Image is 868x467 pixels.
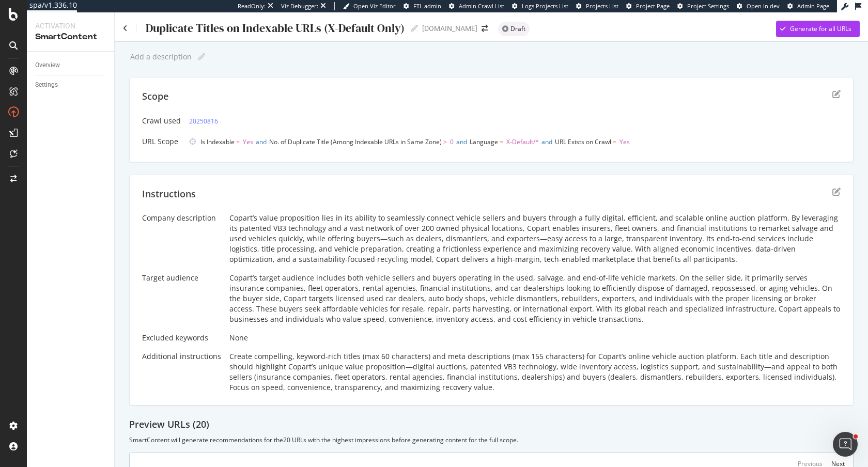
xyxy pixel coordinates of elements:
[411,25,418,32] i: Edit report name
[541,137,552,146] span: and
[498,22,530,36] div: neutral label
[229,351,841,393] div: Create compelling, keyword-rich titles (max 60 characters) and meta descriptions (max 155 charact...
[343,2,396,10] a: Open Viz Editor
[510,26,525,32] span: Draft
[142,188,196,201] div: Instructions
[413,2,441,10] span: FTL admin
[129,418,854,431] div: Preview URLs ( 20 )
[443,137,447,146] span: >
[500,137,503,146] span: =
[576,2,618,10] a: Projects List
[482,25,488,32] div: arrow-right-arrow-left
[229,273,841,324] div: Copart’s target audience includes both vehicle sellers and buyers operating in the used, salvage,...
[238,2,266,10] div: ReadOnly:
[613,137,616,146] span: =
[35,21,106,31] div: Activation
[229,213,841,264] div: Copart’s value proposition lies in its ability to seamlessly connect vehicle sellers and buyers t...
[142,213,221,223] div: Company description
[35,80,58,90] div: Settings
[243,137,253,146] span: Yes
[236,137,240,146] span: =
[522,2,568,10] span: Logs Projects List
[832,188,841,196] div: edit
[555,137,611,146] span: URL Exists on Crawl
[470,137,498,146] span: Language
[687,2,729,10] span: Project Settings
[626,2,670,10] a: Project Page
[449,2,504,10] a: Admin Crawl List
[790,24,851,33] div: Generate for all URLs
[677,2,729,10] a: Project Settings
[833,432,858,457] iframe: Intercom live chat
[123,25,128,32] a: Click to go back
[35,80,107,90] a: Settings
[353,2,396,10] span: Open Viz Editor
[142,273,221,283] div: Target audience
[35,31,106,43] div: SmartContent
[747,2,780,10] span: Open in dev
[142,116,181,126] div: Crawl used
[450,137,454,146] span: 0
[229,333,841,343] div: None
[35,60,107,71] a: Overview
[636,2,670,10] span: Project Page
[198,53,205,60] i: Edit report name
[737,2,780,10] a: Open in dev
[586,2,618,10] span: Projects List
[269,137,442,146] span: No. of Duplicate Title (Among Indexable URLs in Same Zone)
[506,137,539,146] span: X-Default/*
[145,22,405,35] div: Duplicate Titles on Indexable URLs (X-Default Only)
[129,53,192,61] div: Add a description
[35,60,60,71] div: Overview
[142,333,221,343] div: Excluded keywords
[512,2,568,10] a: Logs Projects List
[142,351,221,362] div: Additional instructions
[142,136,181,147] div: URL Scope
[456,137,467,146] span: and
[832,90,841,98] div: edit
[422,23,477,34] div: [DOMAIN_NAME]
[129,435,854,444] div: SmartContent will generate recommendations for the 20 URLs with the highest impressions before ge...
[787,2,829,10] a: Admin Page
[619,137,630,146] span: Yes
[459,2,504,10] span: Admin Crawl List
[404,2,441,10] a: FTL admin
[281,2,318,10] div: Viz Debugger:
[189,116,218,127] a: 20250816
[200,137,235,146] span: Is Indexable
[797,2,829,10] span: Admin Page
[142,90,168,103] div: Scope
[776,21,860,37] button: Generate for all URLs
[256,137,267,146] span: and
